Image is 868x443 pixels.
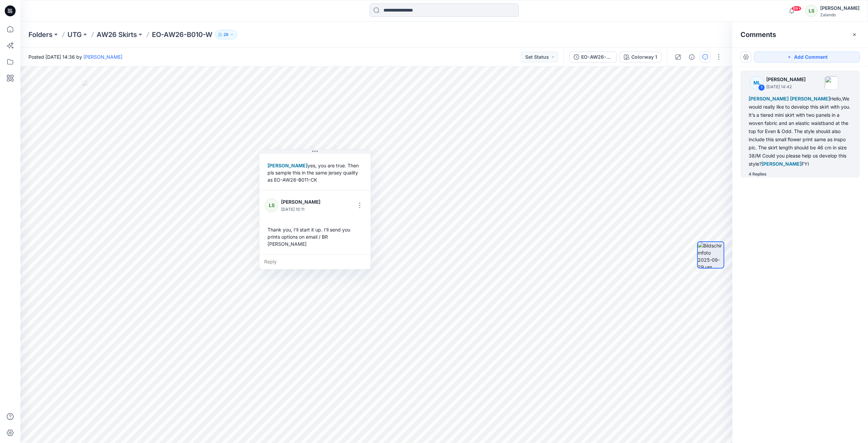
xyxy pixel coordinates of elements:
span: Posted [DATE] 14:36 by [28,53,122,60]
button: EO-AW26-B010-W [569,52,617,62]
button: Add Comment [754,52,860,62]
div: ML [750,76,764,90]
div: Zalando [820,12,860,17]
a: UTG [67,30,82,39]
div: [PERSON_NAME] [820,4,860,12]
h2: Comments [741,31,776,39]
span: [PERSON_NAME] [268,163,308,168]
button: Details [686,52,697,62]
p: [DATE] 15:11 [281,206,326,213]
div: EO-AW26-B010-W [581,53,612,61]
span: 99+ [791,6,802,11]
p: EO-AW26-B010-W [152,30,212,39]
div: 4 Replies [749,171,767,178]
div: Hello,We would really like to develop this skirt with you. It’s a tiered mini skirt with two pane... [749,95,852,168]
span: [PERSON_NAME] [790,96,830,101]
span: [PERSON_NAME] [762,161,802,167]
p: [DATE] 14:42 [766,84,806,90]
div: 1 [758,84,765,91]
span: [PERSON_NAME] [749,96,789,101]
a: AW26 Skirts [97,30,137,39]
p: [PERSON_NAME] [766,75,806,84]
img: Bildschirmfoto 2025-09-29 um 14.36.56 [698,242,724,268]
button: Colorway 1 [619,52,662,62]
div: yes, you are true. Then pls sample this in the same jersey quality as EO-AW26-B011-CK [265,159,365,186]
div: LS [805,5,817,17]
button: 29 [215,30,237,39]
p: 29 [223,31,229,38]
a: [PERSON_NAME] [83,54,122,60]
a: Folders [28,30,53,39]
div: Colorway 1 [631,53,657,61]
div: LS [265,199,278,212]
p: [PERSON_NAME] [281,198,326,206]
div: Thank you, I'll start it up. I'll send you prints options on email / BR [PERSON_NAME] [265,223,365,250]
div: Reply [259,254,371,269]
